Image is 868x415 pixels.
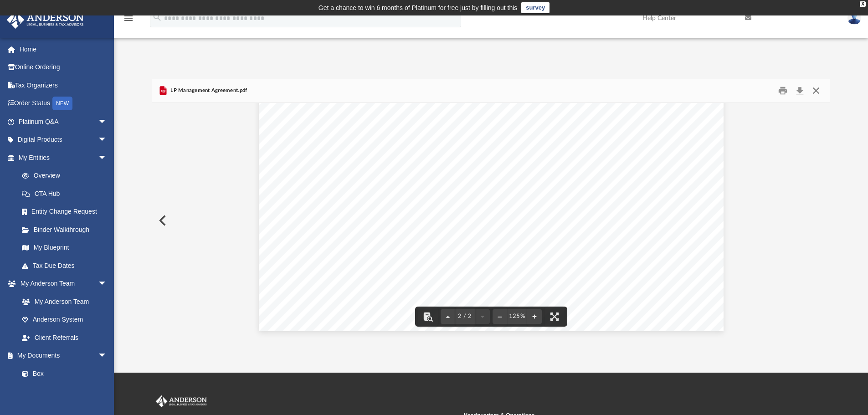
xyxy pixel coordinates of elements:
span: arrow_drop_down [98,347,116,365]
span: arrow_drop_down [98,275,116,293]
img: User Pic [847,11,861,25]
a: Meeting Minutes [13,383,116,401]
button: Zoom in [527,307,542,327]
a: Binder Walkthrough [13,220,121,239]
a: CTA Hub [13,184,121,203]
span: arrow_drop_down [98,131,116,149]
a: Box [13,364,112,383]
i: menu [123,13,134,24]
a: My Anderson Teamarrow_drop_down [6,275,116,293]
button: Enter fullscreen [544,307,565,327]
a: Digital Productsarrow_drop_down [6,131,121,149]
a: My Anderson Team [13,292,112,311]
img: Anderson Advisors Platinum Portal [4,11,87,29]
div: Preview [152,79,831,338]
a: survey [521,2,550,13]
a: My Documentsarrow_drop_down [6,347,116,365]
span: 2 / 2 [455,313,475,319]
i: search [152,12,162,22]
button: 2 / 2 [455,307,475,327]
a: My Entitiesarrow_drop_down [6,149,121,167]
span: arrow_drop_down [98,113,116,131]
a: Platinum Q&Aarrow_drop_down [6,113,121,131]
img: Anderson Advisors Platinum Portal [154,395,209,407]
a: menu [123,17,134,24]
div: Document Viewer [152,103,831,338]
div: File preview [152,103,831,338]
span: LP Management Agreement.pdf [169,87,247,95]
button: Previous page [441,307,455,327]
button: Previous File [152,208,172,233]
a: Entity Change Request [13,203,121,221]
div: Current zoom level [507,313,527,319]
a: My Blueprint [13,239,116,257]
button: Download [791,84,808,98]
a: Overview [13,167,121,185]
button: Close [808,84,824,98]
a: Tax Due Dates [13,256,121,275]
button: Toggle findbar [418,307,438,327]
a: Client Referrals [13,328,116,347]
span: arrow_drop_down [98,149,116,167]
button: Zoom out [493,307,507,327]
a: Tax Organizers [6,76,121,94]
a: Online Ordering [6,58,121,77]
div: NEW [52,97,72,110]
button: Print [774,84,792,98]
a: Order StatusNEW [6,94,121,113]
a: Anderson System [13,311,116,329]
div: close [860,1,866,7]
a: Home [6,40,121,58]
div: Get a chance to win 6 months of Platinum for free just by filling out this [318,2,518,13]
